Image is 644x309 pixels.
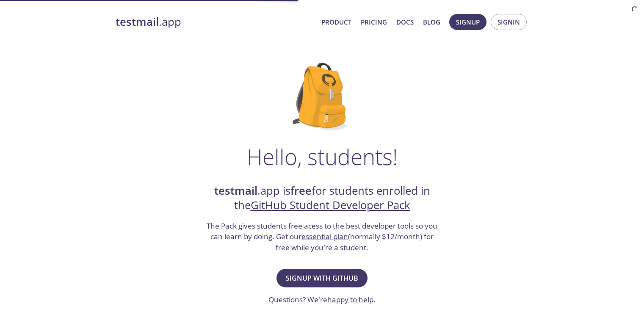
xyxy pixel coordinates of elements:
[293,63,351,130] img: github-student-backpack.png
[396,17,414,28] a: Docs
[498,17,520,28] span: Signin
[276,269,368,287] button: Signup with GitHub
[321,17,351,28] a: Product
[116,15,315,29] a: testmail.app
[301,232,348,241] a: essential plan
[206,184,439,213] h2: .app is for students enrolled in the
[247,144,398,169] h1: Hello, students!
[286,272,358,284] span: Signup with GitHub
[449,14,486,30] button: Signup
[268,294,376,305] h3: Questions? We're .
[206,221,439,253] h3: The Pack gives students free acess to the best developer tools so you can learn by doing. Get our...
[327,295,373,304] a: happy to help
[456,17,480,28] span: Signup
[251,198,410,212] a: GitHub Student Developer Pack
[361,17,387,28] a: Pricing
[214,183,257,198] strong: testmail
[116,14,159,29] strong: testmail
[423,17,440,28] a: Blog
[491,14,527,30] button: Signin
[290,183,312,198] strong: free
